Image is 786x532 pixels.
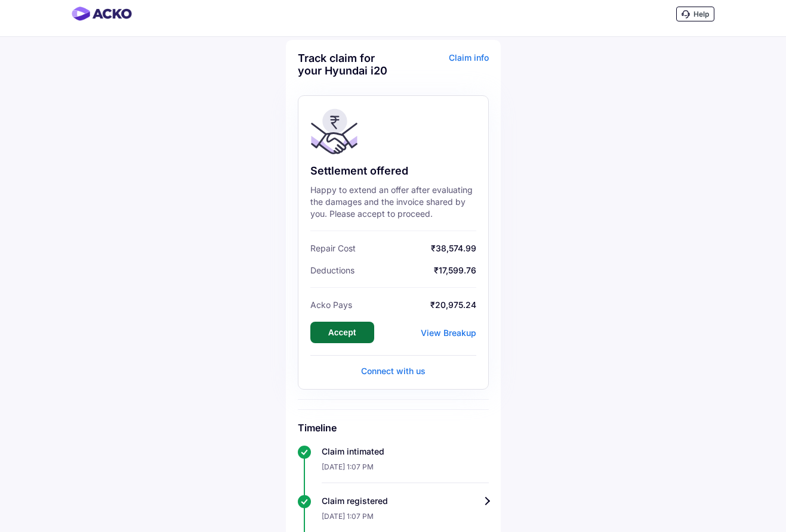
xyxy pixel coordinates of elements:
[310,300,352,310] span: Acko Pays
[322,446,489,458] div: Claim intimated
[421,328,476,338] div: View Breakup
[355,300,476,310] span: ₹20,975.24
[396,52,489,86] div: Claim info
[310,184,476,220] div: Happy to extend an offer after evaluating the damages and the invoice shared by you. Please accep...
[310,365,476,377] div: Connect with us
[310,164,476,178] div: Settlement offered
[310,243,356,253] span: Repair Cost
[310,265,355,275] span: Deductions
[298,52,390,77] div: Track claim for your Hyundai i20
[322,495,489,507] div: Claim registered
[322,458,489,483] div: [DATE] 1:07 PM
[298,422,489,434] h6: Timeline
[357,265,476,275] span: ₹17,599.76
[72,7,132,21] img: horizontal-gradient.png
[359,243,476,253] span: ₹38,574.99
[693,10,709,18] span: Help
[310,322,374,343] button: Accept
